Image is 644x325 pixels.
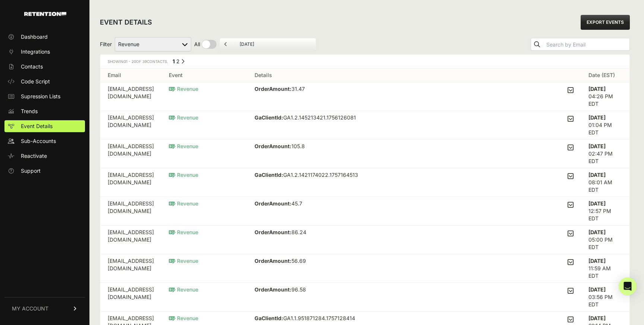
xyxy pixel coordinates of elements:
a: Page 2 [176,58,180,64]
span: Revenue [169,114,198,121]
img: Retention.com [24,12,66,16]
span: Integrations [21,48,50,55]
td: 01:04 PM EDT [581,111,629,140]
td: 05:00 PM EDT [581,226,629,254]
div: Pagination [171,58,184,67]
p: 45.7 [255,200,314,207]
td: [EMAIL_ADDRESS][DOMAIN_NAME] [100,111,161,140]
a: EXPORT EVENTS [581,15,630,30]
strong: [DATE] [588,200,606,207]
span: Revenue [169,86,198,92]
strong: [DATE] [588,143,606,149]
td: [EMAIL_ADDRESS][DOMAIN_NAME] [100,168,161,197]
strong: [DATE] [588,229,606,235]
a: Dashboard [4,31,85,43]
a: Event Details [4,120,85,132]
p: GA1.2.1421174022.1757164513 [255,171,358,179]
span: Dashboard [21,33,48,41]
strong: GaClientId: [255,315,283,321]
p: 86.24 [255,229,313,236]
p: GA1.2.145213421.1756126081 [255,114,356,121]
select: Filter [115,37,191,51]
span: MY ACCOUNT [12,305,48,312]
strong: [DATE] [588,286,606,293]
td: [EMAIL_ADDRESS][DOMAIN_NAME] [100,226,161,254]
span: 39 [142,59,147,64]
td: 04:26 PM EDT [581,82,629,111]
span: Code Script [21,78,50,85]
th: Event [161,68,247,82]
strong: [DATE] [588,315,606,321]
span: Revenue [169,258,198,264]
p: 56.69 [255,257,315,265]
span: Revenue [169,143,198,149]
strong: OrderAmount: [255,229,291,235]
span: Revenue [169,229,198,235]
strong: OrderAmount: [255,286,291,293]
span: Trends [21,108,38,115]
strong: OrderAmount: [255,143,291,149]
strong: [DATE] [588,172,606,178]
strong: [DATE] [588,86,606,92]
h2: EVENT DETAILS [100,17,152,28]
span: Revenue [169,172,198,178]
span: Event Details [21,122,53,130]
a: Trends [4,105,85,117]
td: [EMAIL_ADDRESS][DOMAIN_NAME] [100,254,161,283]
span: Reactivate [21,152,47,160]
th: Details [247,68,581,82]
a: Supression Lists [4,90,85,102]
a: Reactivate [4,150,85,162]
a: Support [4,165,85,177]
td: [EMAIL_ADDRESS][DOMAIN_NAME] [100,197,161,226]
span: Revenue [169,200,198,207]
div: Open Intercom Messenger [619,277,637,295]
span: Contacts [21,63,43,70]
p: GA1.1.951871284.1757128414 [255,315,355,322]
strong: OrderAmount: [255,86,291,92]
span: Revenue [169,286,198,293]
td: 08:01 AM EDT [581,168,629,197]
input: Search by Email [545,39,629,50]
a: Code Script [4,76,85,87]
strong: [DATE] [588,258,606,264]
a: MY ACCOUNT [4,297,85,320]
span: Revenue [169,315,198,321]
th: Email [100,68,161,82]
td: [EMAIL_ADDRESS][DOMAIN_NAME] [100,140,161,168]
strong: OrderAmount: [255,258,291,264]
div: Showing of [108,58,168,65]
td: 03:56 PM EDT [581,283,629,312]
span: Contacts. [141,59,168,64]
a: Integrations [4,46,85,58]
a: Sub-Accounts [4,135,85,147]
td: [EMAIL_ADDRESS][DOMAIN_NAME] [100,82,161,111]
span: Support [21,167,41,175]
td: 11:59 AM EDT [581,254,629,283]
strong: OrderAmount: [255,200,291,207]
em: Page 1 [173,58,175,64]
td: 02:47 PM EDT [581,140,629,168]
span: 1 - 20 [126,59,136,64]
span: Sub-Accounts [21,137,56,145]
strong: GaClientId: [255,172,283,178]
strong: [DATE] [588,114,606,121]
span: Supression Lists [21,93,60,100]
th: Date (EST) [581,68,629,82]
strong: GaClientId: [255,114,283,121]
td: 12:57 PM EDT [581,197,629,226]
span: Filter [100,41,112,48]
td: [EMAIL_ADDRESS][DOMAIN_NAME] [100,283,161,312]
a: Contacts [4,61,85,73]
p: 105.8 [255,143,313,150]
p: 96.58 [255,286,313,293]
p: 31.47 [255,85,314,93]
